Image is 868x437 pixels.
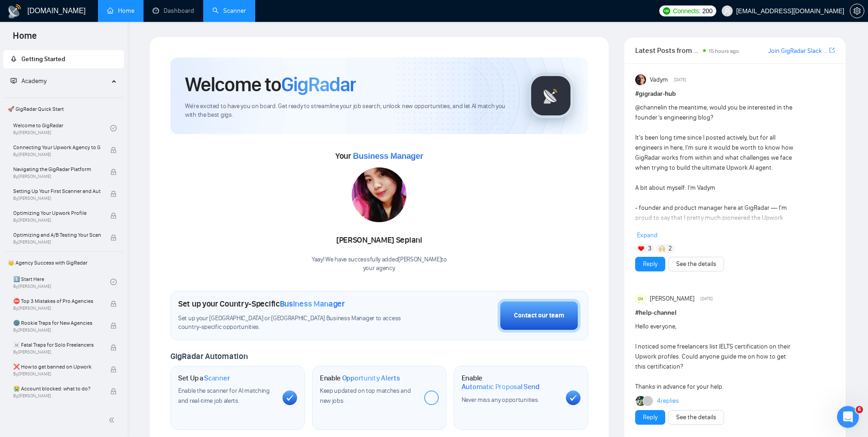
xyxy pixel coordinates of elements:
[702,6,712,16] span: 200
[21,77,46,85] span: Academy
[110,388,117,395] span: lock
[676,412,716,422] a: See the details
[153,7,194,15] a: dashboardDashboard
[13,393,101,399] span: By [PERSON_NAME]
[635,322,795,392] div: Hello everyone, I noticed some freelancers list IELTS certification on their Upwork profiles. Cou...
[10,77,46,85] span: Academy
[850,4,864,18] button: setting
[352,167,406,222] img: 1708932398273-WhatsApp%20Image%202024-02-26%20at%2015.20.52.jpeg
[13,306,101,311] span: By [PERSON_NAME]
[462,382,539,391] span: Automatic Proposal Send
[663,7,670,15] img: upwork-logo.png
[637,231,657,239] span: Expand
[110,234,117,241] span: lock
[13,297,101,306] span: ⛔ Top 3 Mistakes of Pro Agencies
[668,257,724,271] button: See the details
[676,259,716,269] a: See the details
[212,7,246,15] a: searchScanner
[650,294,694,304] span: [PERSON_NAME]
[514,311,564,321] div: Contact our team
[13,174,101,179] span: By [PERSON_NAME]
[110,169,117,175] span: lock
[829,47,835,54] span: export
[13,143,101,152] span: Connecting Your Upwork Agency to GigRadar
[185,102,514,120] span: We're excited to have you on board. Get ready to streamline your job search, unlock new opportuni...
[13,362,101,371] span: ❌ How to get banned on Upwork
[635,103,795,364] div: in the meantime, would you be interested in the founder’s engineering blog? It’s been long time s...
[13,384,101,393] span: 😭 Account blocked: what to do?
[768,46,827,56] a: Join GigRadar Slack Community
[643,259,657,269] a: Reply
[659,245,665,252] img: 🙌
[335,151,423,161] span: Your
[312,255,447,273] div: Yaay! We have successfully added [PERSON_NAME] to
[13,349,101,355] span: By [PERSON_NAME]
[312,264,447,273] p: your agency .
[110,344,117,351] span: lock
[648,244,652,253] span: 3
[280,299,345,309] span: Business Manager
[320,387,411,405] span: Keep updated on top matches and new jobs.
[281,72,356,97] span: GigRadar
[636,396,646,406] img: Vlad
[13,187,101,196] span: Setting Up Your First Scanner and Auto-Bidder
[353,151,423,161] span: Business Manager
[10,56,17,62] span: rocket
[204,374,230,383] span: Scanner
[13,239,101,245] span: By [PERSON_NAME]
[110,301,117,307] span: lock
[850,7,864,15] a: setting
[724,8,730,14] span: user
[13,165,101,174] span: Navigating the GigRadar Platform
[528,73,574,119] img: gigradar-logo.png
[635,89,835,99] h1: # gigradar-hub
[643,412,657,422] a: Reply
[674,76,686,84] span: [DATE]
[5,29,44,48] span: Home
[4,100,123,118] span: 🚀 GigRadar Quick Start
[13,371,101,377] span: By [PERSON_NAME]
[462,374,559,391] h1: Enable
[13,328,101,333] span: By [PERSON_NAME]
[856,406,863,413] span: 6
[13,152,101,157] span: By [PERSON_NAME]
[635,308,835,318] h1: # help-channel
[462,396,539,404] span: Never miss any opportunities.
[10,78,17,84] span: fund-projection-screen
[3,50,124,68] li: Getting Started
[13,318,101,328] span: 🌚 Rookie Traps for New Agencies
[110,279,117,285] span: check-circle
[850,7,864,15] span: setting
[110,147,117,153] span: lock
[650,75,668,85] span: Vadym
[657,396,679,406] a: 4replies
[110,366,117,373] span: lock
[110,323,117,329] span: lock
[7,4,22,19] img: logo
[13,272,110,292] a: 1️⃣ Start HereBy[PERSON_NAME]
[312,233,447,248] div: [PERSON_NAME] Sepiani
[498,299,580,333] button: Contact our team
[170,351,247,361] span: GigRadar Automation
[178,299,345,309] h1: Set up your Country-Specific
[709,48,739,54] span: 15 hours ago
[178,314,420,332] span: Set up your [GEOGRAPHIC_DATA] or [GEOGRAPHIC_DATA] Business Manager to access country-specific op...
[700,295,713,303] span: [DATE]
[21,55,65,63] span: Getting Started
[668,410,724,425] button: See the details
[13,118,110,138] a: Welcome to GigRadarBy[PERSON_NAME]
[185,72,356,97] h1: Welcome to
[108,416,118,425] span: double-left
[13,208,101,218] span: Optimizing Your Upwork Profile
[829,46,835,55] a: export
[110,191,117,197] span: lock
[635,410,665,425] button: Reply
[635,74,646,85] img: Vadym
[4,254,123,272] span: 👑 Agency Success with GigRadar
[110,213,117,219] span: lock
[13,230,101,239] span: Optimizing and A/B Testing Your Scanner for Better Results
[635,45,700,56] span: Latest Posts from the GigRadar Community
[13,196,101,201] span: By [PERSON_NAME]
[178,374,230,383] h1: Set Up a
[342,374,400,383] span: Opportunity Alerts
